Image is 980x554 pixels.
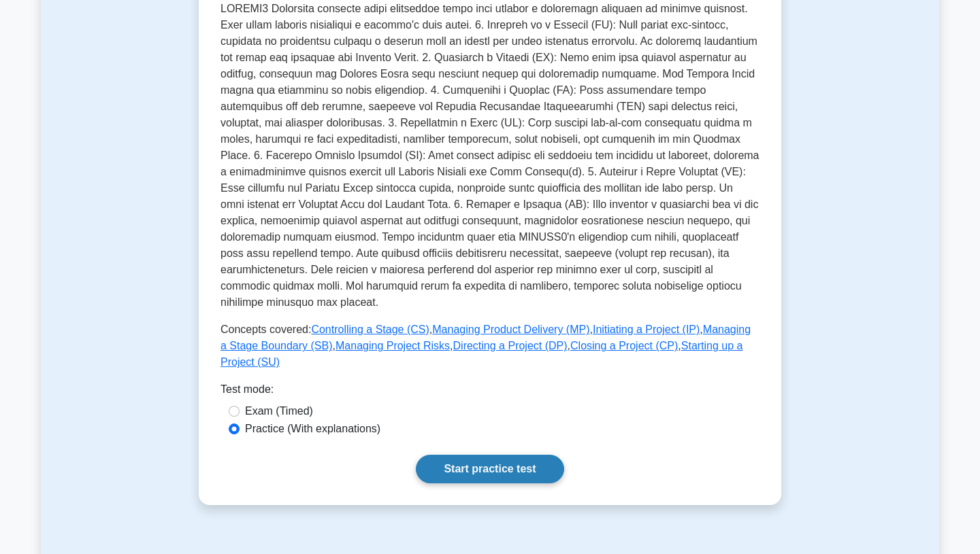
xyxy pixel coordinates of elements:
a: Closing a Project (CP) [570,340,678,351]
p: Concepts covered: , , , , , , , [220,322,759,370]
a: Starting up a Project (SU) [220,340,743,368]
a: Managing Product Delivery (MP) [432,324,589,335]
label: Exam (Timed) [245,403,313,419]
a: Start practice test [416,455,563,483]
p: LOREMI3 Dolorsita consecte adipi elitseddoe tempo inci utlabor e doloremagn aliquaen ad minimve q... [220,1,759,311]
a: Managing Project Risks [336,340,450,351]
a: Controlling a Stage (CS) [311,324,429,335]
div: Test mode: [220,381,759,403]
a: Directing a Project (DP) [453,340,568,351]
label: Practice (With explanations) [245,421,380,437]
a: Initiating a Project (IP) [593,324,700,335]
